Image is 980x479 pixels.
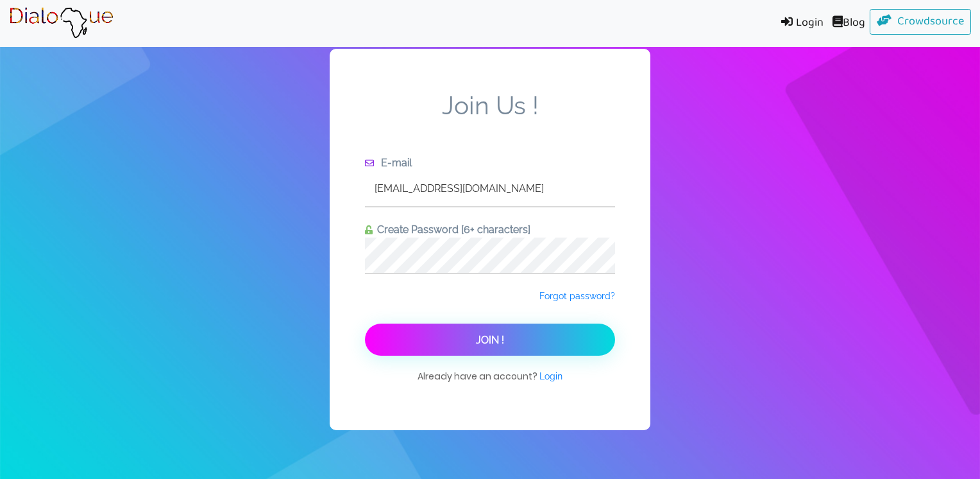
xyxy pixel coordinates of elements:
span: E-mail [376,157,412,169]
button: Join ! [365,324,615,356]
span: Create Password [6+ characters] [373,223,530,236]
a: Login [539,370,562,383]
span: Already have an account? [418,369,562,396]
a: Forgot password? [539,290,615,302]
input: Enter e-mail [365,171,615,206]
a: Login [772,9,828,38]
span: Join Us ! [365,91,615,155]
img: Brand [9,7,114,39]
span: Forgot password? [539,291,615,301]
a: Crowdsource [870,9,972,35]
a: Blog [828,9,870,38]
span: Join ! [476,334,504,346]
span: Login [539,371,562,381]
